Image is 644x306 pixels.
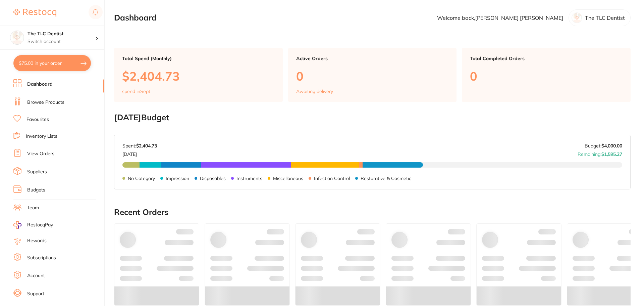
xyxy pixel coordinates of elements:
[601,143,622,149] strong: $4,000.00
[28,31,95,37] h4: The TLC Dentist
[114,113,631,122] h2: [DATE] Budget
[273,176,303,181] p: Miscellaneous
[26,116,49,123] a: Favourites
[314,176,350,181] p: Infection Control
[114,13,157,23] h2: Dashboard
[578,149,622,157] p: Remaining:
[288,48,457,102] a: Active Orders0Awaiting delivery
[27,222,53,228] span: RestocqPay
[122,89,150,94] p: spend in Sept
[296,69,449,83] p: 0
[27,272,45,279] a: Account
[114,208,631,217] h2: Recent Orders
[13,221,53,229] a: RestocqPay
[128,176,155,181] p: No Category
[27,291,44,297] a: Support
[236,176,262,181] p: Instruments
[462,48,631,102] a: Total Completed Orders0
[585,143,622,148] p: Budget:
[26,133,57,140] a: Inventory Lists
[122,149,157,157] p: [DATE]
[13,9,56,17] img: Restocq Logo
[361,176,411,181] p: Restorative & Cosmetic
[13,55,91,71] button: $75.00 in your order
[296,56,449,61] p: Active Orders
[27,150,54,157] a: View Orders
[27,205,39,211] a: Team
[585,15,625,21] p: The TLC Dentist
[437,15,563,21] p: Welcome back, [PERSON_NAME] [PERSON_NAME]
[601,151,622,157] strong: $1,595.27
[13,5,56,20] a: Restocq Logo
[28,38,95,45] p: Switch account
[200,176,226,181] p: Disposables
[27,255,56,261] a: Subscriptions
[10,31,24,44] img: The TLC Dentist
[122,56,275,61] p: Total Spend (Monthly)
[27,237,47,244] a: Rewards
[122,69,275,83] p: $2,404.73
[296,89,333,94] p: Awaiting delivery
[470,56,623,61] p: Total Completed Orders
[122,143,157,148] p: Spent:
[470,69,623,83] p: 0
[27,99,64,106] a: Browse Products
[114,48,283,102] a: Total Spend (Monthly)$2,404.73spend inSept
[166,176,189,181] p: Impression
[27,187,45,193] a: Budgets
[27,169,47,175] a: Suppliers
[13,221,21,229] img: RestocqPay
[27,81,53,88] a: Dashboard
[136,143,157,149] strong: $2,404.73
